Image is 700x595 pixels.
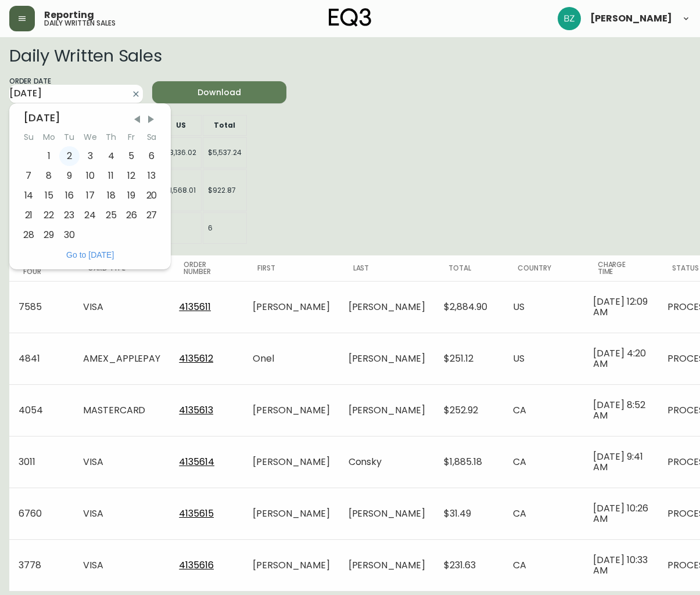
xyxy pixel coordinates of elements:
[39,146,59,166] div: Mon Sep 01 2025
[339,488,435,539] td: [PERSON_NAME]
[504,255,584,281] th: Country
[74,539,170,591] td: VISA
[504,436,584,488] td: CA
[128,131,135,143] abbr: Friday
[584,488,659,539] td: [DATE] 10:26 AM
[121,186,142,205] div: Fri Sep 19 2025
[339,384,435,436] td: [PERSON_NAME]
[64,131,74,143] abbr: Tuesday
[243,384,339,436] td: [PERSON_NAME]
[74,384,170,436] td: MASTERCARD
[142,146,162,166] div: Sat Sep 06 2025
[339,436,435,488] td: Consky
[160,115,202,136] th: US
[84,131,97,143] abbr: Wednesday
[203,115,247,136] th: Total
[145,114,157,125] span: Next Month
[63,250,117,260] button: Go to Today
[59,146,80,166] div: Tue Sep 02 2025
[142,186,162,205] div: Sat Sep 20 2025
[435,539,504,591] td: $231.63
[203,137,247,168] td: $5,537.24
[9,85,124,103] input: mm/dd/yyyy
[584,281,659,333] td: [DATE] 12:09 AM
[160,170,202,211] td: $1,568.01
[584,539,659,591] td: [DATE] 10:33 AM
[203,170,247,211] td: $922.87
[161,85,277,100] span: Download
[19,186,39,205] div: Sun Sep 14 2025
[243,281,339,333] td: [PERSON_NAME]
[504,539,584,591] td: CA
[339,255,435,281] th: Last
[24,131,34,143] abbr: Sunday
[243,488,339,539] td: [PERSON_NAME]
[435,384,504,436] td: $252.92
[121,205,142,225] div: Fri Sep 26 2025
[179,558,214,572] a: 4135616
[170,255,243,281] th: Order Number
[160,137,202,168] td: $3,136.02
[59,225,80,245] div: Tue Sep 30 2025
[101,146,121,166] div: Thu Sep 04 2025
[9,46,429,65] h2: Daily Written Sales
[142,205,162,225] div: Sat Sep 27 2025
[179,352,213,365] a: 4135612
[106,131,116,143] abbr: Thursday
[584,384,659,436] td: [DATE] 8:52 AM
[80,166,101,186] div: Wed Sep 10 2025
[80,146,101,166] div: Wed Sep 03 2025
[39,166,59,186] div: Mon Sep 08 2025
[243,436,339,488] td: [PERSON_NAME]
[435,488,504,539] td: $31.49
[59,166,80,186] div: Tue Sep 09 2025
[121,146,142,166] div: Fri Sep 05 2025
[435,333,504,384] td: $251.12
[44,20,116,27] h5: daily written sales
[9,333,74,384] td: 4841
[74,488,170,539] td: VISA
[9,281,74,333] td: 7585
[9,384,74,436] td: 4054
[504,333,584,384] td: US
[339,281,435,333] td: [PERSON_NAME]
[584,333,659,384] td: [DATE] 4:20 AM
[243,255,339,281] th: First
[179,403,213,417] a: 4135613
[435,436,504,488] td: $1,885.18
[142,166,162,186] div: Sat Sep 13 2025
[435,255,504,281] th: Total
[339,333,435,384] td: [PERSON_NAME]
[74,281,170,333] td: VISA
[19,205,39,225] div: Sun Sep 21 2025
[59,205,80,225] div: Tue Sep 23 2025
[101,205,121,225] div: Thu Sep 25 2025
[152,81,286,103] button: Download
[147,131,157,143] abbr: Saturday
[179,455,214,468] a: 4135614
[101,186,121,205] div: Thu Sep 18 2025
[80,186,101,205] div: Wed Sep 17 2025
[39,186,59,205] div: Mon Sep 15 2025
[23,113,157,123] div: [DATE]
[74,333,170,384] td: AMEX_APPLEPAY
[43,131,55,143] abbr: Monday
[584,436,659,488] td: [DATE] 9:41 AM
[80,205,101,225] div: Wed Sep 24 2025
[243,539,339,591] td: [PERSON_NAME]
[74,436,170,488] td: VISA
[203,212,247,244] td: 6
[44,10,94,20] span: Reporting
[179,507,214,520] a: 4135615
[558,7,581,30] img: 603957c962080f772e6770b96f84fb5c
[121,166,142,186] div: Fri Sep 12 2025
[59,186,80,205] div: Tue Sep 16 2025
[584,255,659,281] th: Charge Time
[590,14,672,23] span: [PERSON_NAME]
[329,8,372,27] img: logo
[131,114,143,125] span: Previous Month
[504,488,584,539] td: CA
[39,225,59,245] div: Mon Sep 29 2025
[243,333,339,384] td: Onel
[19,166,39,186] div: Sun Sep 07 2025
